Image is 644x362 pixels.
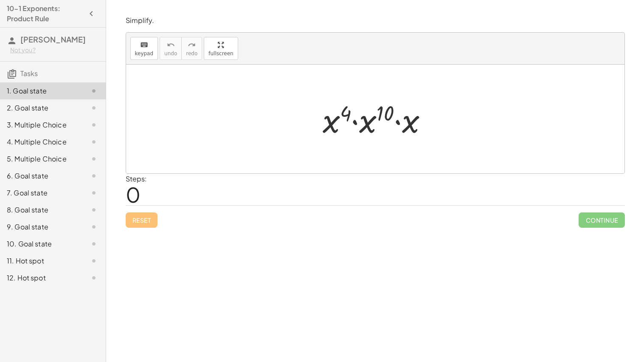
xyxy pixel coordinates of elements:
[89,205,99,215] i: Task not started.
[7,120,75,130] div: 3. Multiple Choice
[181,37,202,60] button: redoredo
[89,239,99,249] i: Task not started.
[89,154,99,164] i: Task not started.
[89,273,99,283] i: Task not started.
[89,120,99,130] i: Task not started.
[7,137,75,147] div: 4. Multiple Choice
[10,46,99,54] div: Not you?
[167,40,175,50] i: undo
[126,181,141,207] span: 0
[204,37,238,60] button: fullscreen
[7,239,75,249] div: 10. Goal state
[160,37,182,60] button: undoundo
[126,174,147,183] label: Steps:
[7,205,75,215] div: 8. Goal state
[7,256,75,266] div: 11. Hot spot
[164,51,177,57] span: undo
[140,40,148,50] i: keyboard
[126,16,625,25] p: Simplify.
[7,222,75,232] div: 9. Goal state
[89,137,99,147] i: Task not started.
[89,188,99,198] i: Task not started.
[7,171,75,181] div: 6. Goal state
[188,40,196,50] i: redo
[7,103,75,113] div: 2. Goal state
[89,222,99,232] i: Task not started.
[135,51,154,57] span: keypad
[89,171,99,181] i: Task not started.
[7,188,75,198] div: 7. Goal state
[20,34,86,44] span: [PERSON_NAME]
[20,69,38,78] span: Tasks
[7,3,84,24] h4: 10-1 Exponents: Product Rule
[7,86,75,96] div: 1. Goal state
[208,51,233,57] span: fullscreen
[89,86,99,96] i: Task not started.
[7,154,75,164] div: 5. Multiple Choice
[130,37,158,60] button: keyboardkeypad
[89,256,99,266] i: Task not started.
[7,273,75,283] div: 12. Hot spot
[89,103,99,113] i: Task not started.
[186,51,197,57] span: redo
